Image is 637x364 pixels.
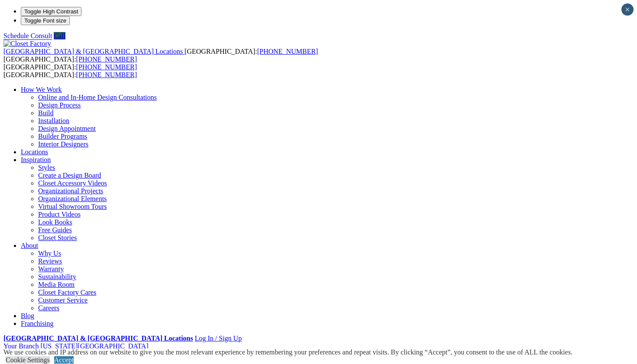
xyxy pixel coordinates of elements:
a: Your Branch [US_STATE][GEOGRAPHIC_DATA] [3,342,148,350]
a: Styles [38,164,55,171]
button: Toggle High Contrast [21,7,81,16]
a: Careers [38,304,59,312]
a: Accept [54,356,74,364]
a: Why Us [38,250,61,257]
a: Media Room [38,281,75,288]
a: Franchising [21,320,54,327]
a: Design Appointment [38,125,96,132]
a: [GEOGRAPHIC_DATA] & [GEOGRAPHIC_DATA] Locations [3,335,193,342]
a: How We Work [21,86,62,93]
span: [US_STATE][GEOGRAPHIC_DATA] [40,342,148,350]
a: Builder Programs [38,133,87,140]
a: Free Guides [38,226,72,234]
a: Design Process [38,101,81,109]
span: Toggle Font size [24,17,66,24]
a: Installation [38,117,69,124]
button: Close [621,3,634,16]
a: Cookie Settings [6,356,50,364]
span: [GEOGRAPHIC_DATA] & [GEOGRAPHIC_DATA] Locations [3,48,183,55]
a: Locations [21,148,48,156]
a: Create a Design Board [38,172,101,179]
img: Closet Factory [3,40,51,48]
a: Organizational Projects [38,187,103,195]
a: [PHONE_NUMBER] [76,63,137,71]
a: Closet Factory Cares [38,289,96,296]
span: Your Branch [3,342,39,350]
a: Online and In-Home Design Consultations [38,94,157,101]
a: Inspiration [21,156,51,163]
a: Closet Accessory Videos [38,179,107,187]
button: Toggle Font size [21,16,70,25]
a: Virtual Showroom Tours [38,203,107,210]
a: [PHONE_NUMBER] [76,71,137,78]
a: Blog [21,312,34,319]
a: Product Videos [38,211,81,218]
a: Closet Stories [38,234,77,241]
a: About [21,242,38,249]
a: [PHONE_NUMBER] [76,55,137,63]
span: [GEOGRAPHIC_DATA]: [GEOGRAPHIC_DATA]: [3,48,318,63]
a: Interior Designers [38,140,88,148]
a: Look Books [38,218,72,226]
a: Reviews [38,257,62,265]
span: [GEOGRAPHIC_DATA]: [GEOGRAPHIC_DATA]: [3,63,137,78]
a: Schedule Consult [3,32,52,39]
span: Toggle High Contrast [24,8,78,15]
a: Organizational Elements [38,195,107,202]
div: We use cookies and IP address on our website to give you the most relevant experience by remember... [3,348,572,356]
a: [PHONE_NUMBER] [257,48,318,55]
a: Call [54,32,65,39]
a: Sustainability [38,273,76,280]
a: Warranty [38,265,64,273]
a: Customer Service [38,296,88,304]
a: Build [38,109,54,117]
a: [GEOGRAPHIC_DATA] & [GEOGRAPHIC_DATA] Locations [3,48,185,55]
a: Log In / Sign Up [195,335,241,342]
